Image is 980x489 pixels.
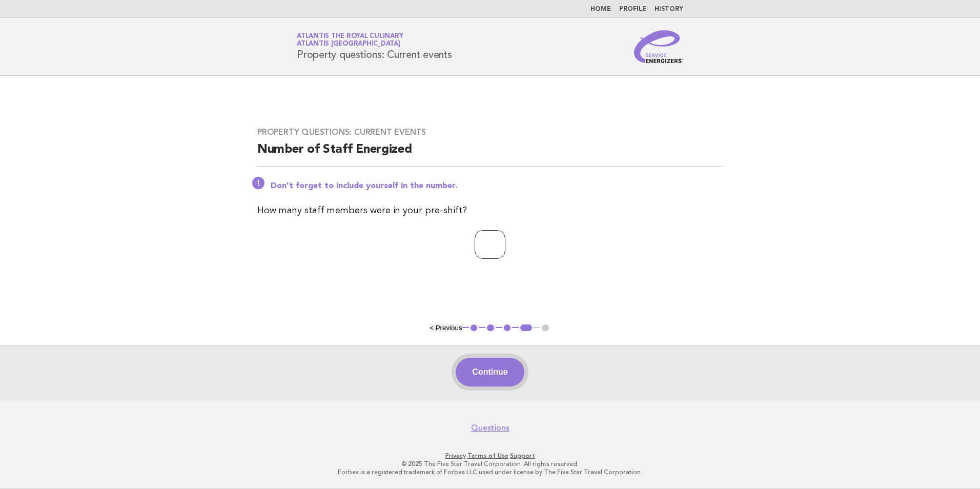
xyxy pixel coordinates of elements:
button: Continue [456,358,524,386]
button: 2 [485,323,496,333]
h2: Number of Staff Energized [257,141,723,167]
a: Support [510,452,535,459]
a: Profile [619,6,646,12]
a: History [655,6,683,12]
span: Atlantis [GEOGRAPHIC_DATA] [297,41,400,48]
a: Terms of Use [467,452,508,459]
a: Privacy [445,452,466,459]
a: Atlantis the Royal CulinaryAtlantis [GEOGRAPHIC_DATA] [297,33,403,47]
button: < Previous [430,324,462,332]
button: 4 [519,323,534,333]
button: 3 [502,323,513,333]
a: Home [590,6,611,12]
button: 1 [469,323,479,333]
p: Don't forget to include yourself in the number. [271,181,723,191]
a: Questions [471,423,509,433]
p: · · [176,452,804,460]
img: Service Energizers [634,30,683,63]
h3: Property questions: Current events [257,127,723,137]
p: Forbes is a registered trademark of Forbes LLC used under license by The Five Star Travel Corpora... [176,468,804,476]
p: How many staff members were in your pre-shift? [257,203,723,218]
p: © 2025 The Five Star Travel Corporation. All rights reserved. [176,460,804,468]
h1: Property questions: Current events [297,33,452,60]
